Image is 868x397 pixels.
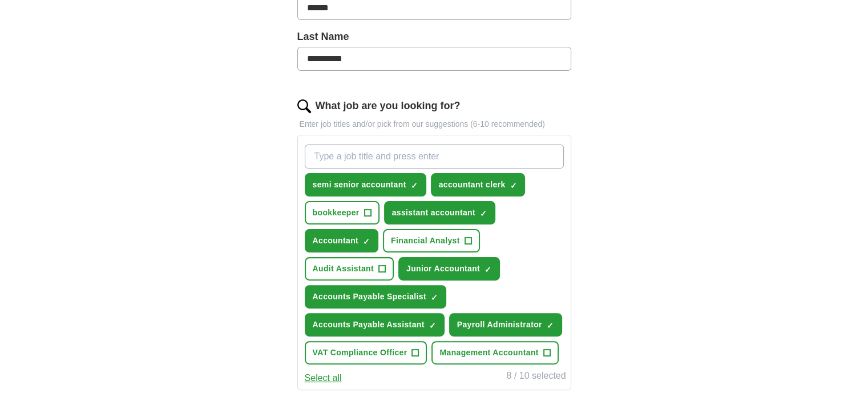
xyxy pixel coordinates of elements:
span: semi senior accountant [313,179,406,191]
label: What job are you looking for? [316,98,461,114]
div: 8 / 10 selected [506,369,566,385]
span: ✓ [431,293,438,302]
input: Type a job title and press enter [305,145,564,169]
span: Accounts Payable Specialist [313,291,426,303]
span: assistant accountant [392,207,475,219]
span: bookkeeper [313,207,360,219]
img: search.png [297,99,311,113]
span: Junior Accountant [406,263,480,275]
button: Audit Assistant [305,257,394,280]
span: ✓ [510,181,516,190]
button: Management Accountant [431,341,558,364]
button: Select all [305,371,342,385]
span: Management Accountant [439,347,538,359]
p: Enter job titles and/or pick from our suggestions (6-10 recommended) [297,118,571,130]
button: Accounts Payable Assistant✓ [305,313,445,336]
button: semi senior accountant✓ [305,173,426,197]
button: Financial Analyst [383,229,480,252]
label: Last Name [297,29,571,45]
button: Accountant✓ [305,229,379,252]
span: ✓ [547,321,554,330]
button: assistant accountant✓ [384,201,495,224]
span: ✓ [363,237,370,246]
button: Payroll Administrator✓ [449,313,562,336]
span: ✓ [485,265,491,274]
button: Junior Accountant✓ [398,257,500,280]
span: Audit Assistant [313,263,374,275]
span: accountant clerk [439,179,506,191]
button: bookkeeper [305,201,380,224]
button: Accounts Payable Specialist✓ [305,285,446,308]
span: Financial Analyst [391,235,460,247]
span: Payroll Administrator [457,319,542,331]
span: VAT Compliance Officer [313,347,407,359]
span: Accountant [313,235,359,247]
span: ✓ [411,181,418,190]
span: ✓ [429,321,436,330]
button: VAT Compliance Officer [305,341,427,364]
span: Accounts Payable Assistant [313,319,425,331]
button: accountant clerk✓ [431,173,526,197]
span: ✓ [480,209,487,218]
